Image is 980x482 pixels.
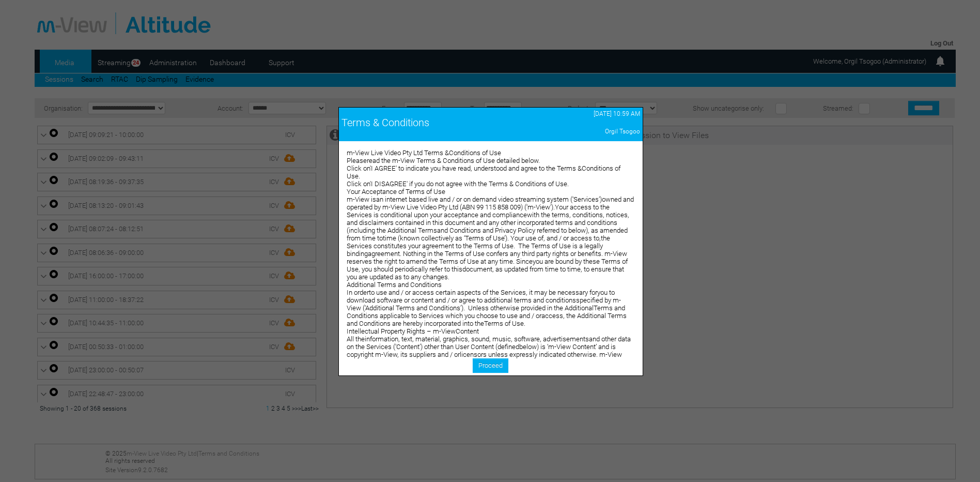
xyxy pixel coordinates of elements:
span: m-View Live Video Pty Ltd Terms &Conditions of Use [347,149,501,157]
span: Intellectual Property Rights – m-ViewContent [347,327,479,335]
span: Additional Terms and Conditions [347,281,442,289]
div: Terms & Conditions [341,116,532,129]
a: Proceed [473,358,508,373]
span: All theinformation, text, material, graphics, sound, music, software, advertisementsand other dat... [347,335,633,397]
span: Your Acceptance of Terms of Use [347,188,445,195]
span: In orderto use and / or access certain aspects of the Services, it may be necessary foryou to dow... [347,289,627,327]
span: Click on'I AGREE' to indicate you have read, understood and agree to the Terms &Conditions of Use. [347,164,620,180]
td: [DATE] 10:59 AM [534,108,643,120]
img: bell24.png [934,55,946,67]
span: m-View isan internet based live and / or on demand video streaming system (‘Services’)owned and o... [347,195,634,281]
span: Click on'I DISAGREE' if you do not agree with the Terms & Conditions of Use. [347,180,569,188]
td: Orgil Tsogoo [534,125,643,138]
span: Pleaseread the m-View Terms & Conditions of Use detailed below. [347,157,540,164]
